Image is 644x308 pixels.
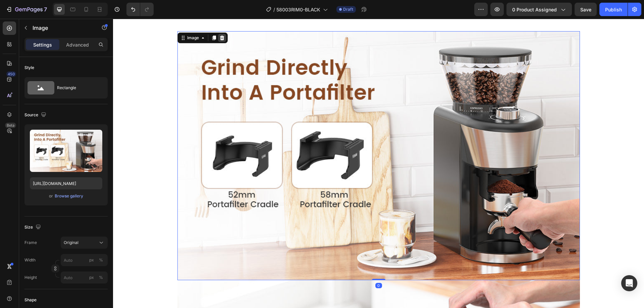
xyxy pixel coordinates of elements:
[262,264,269,269] div: 0
[57,80,98,96] div: Rectangle
[343,6,353,12] span: Draft
[506,3,572,16] button: 0 product assigned
[599,3,628,16] button: Publish
[24,257,36,263] label: Width
[580,7,591,12] span: Save
[66,41,89,48] p: Advanced
[5,123,16,128] div: Beta
[44,5,47,13] p: 7
[88,273,96,282] button: %
[64,240,78,246] span: Original
[89,257,94,263] div: px
[99,257,103,263] div: %
[24,274,37,281] label: Height
[33,41,52,48] p: Settings
[113,19,644,308] iframe: Design area
[24,111,48,120] div: Source
[273,6,275,13] span: /
[6,71,16,77] div: 450
[61,271,108,284] input: px%
[512,6,557,13] span: 0 product assigned
[3,3,50,16] button: 7
[88,256,96,264] button: %
[621,275,637,291] div: Open Intercom Messenger
[33,24,90,32] p: Image
[126,3,154,16] div: Undo/Redo
[30,177,102,189] input: https://example.com/image.jpg
[30,130,102,172] img: preview-image
[61,254,108,266] input: px%
[24,297,37,303] div: Shape
[575,3,597,16] button: Save
[24,240,37,246] label: Frame
[276,6,320,13] span: 58003RIM0-BLACK
[97,273,105,282] button: px
[24,65,34,71] div: Style
[55,193,83,199] div: Browse gallery
[54,193,84,199] button: Browse gallery
[61,237,108,249] button: Original
[49,192,53,200] span: or
[99,274,103,281] div: %
[97,256,105,264] button: px
[24,223,42,232] div: Size
[89,274,94,281] div: px
[605,6,622,13] div: Publish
